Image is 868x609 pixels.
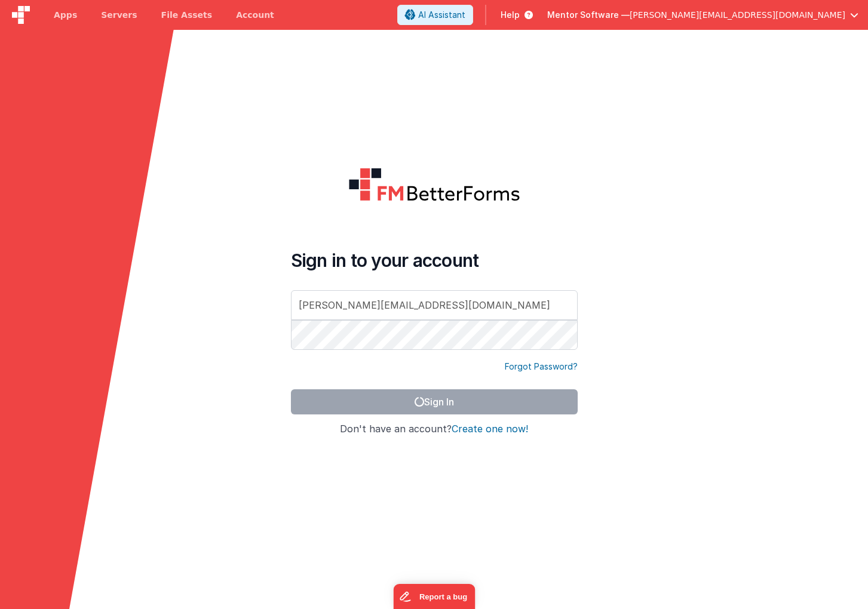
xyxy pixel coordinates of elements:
button: Mentor Software — [PERSON_NAME][EMAIL_ADDRESS][DOMAIN_NAME] [547,9,858,21]
span: [PERSON_NAME][EMAIL_ADDRESS][DOMAIN_NAME] [630,9,845,21]
span: Apps [54,9,77,21]
span: Help [501,9,520,21]
h4: Sign in to your account [291,250,578,271]
a: Forgot Password? [505,361,578,373]
iframe: Marker.io feedback button [393,584,475,609]
span: Servers [101,9,137,21]
button: Sign In [291,389,578,414]
button: AI Assistant [397,5,473,25]
input: Email Address [291,290,578,320]
button: Create one now! [452,424,528,435]
h4: Don't have an account? [291,424,578,435]
span: AI Assistant [418,9,465,21]
span: File Assets [161,9,213,21]
span: Mentor Software — [547,9,630,21]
